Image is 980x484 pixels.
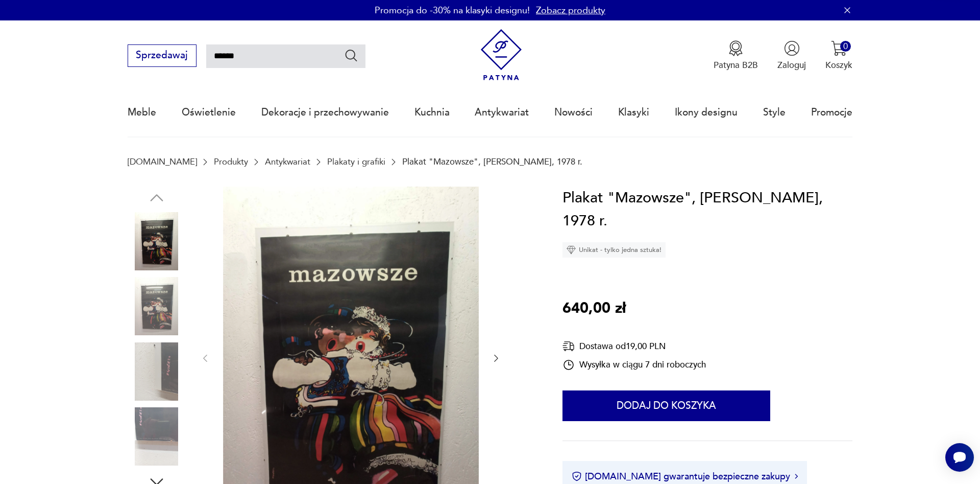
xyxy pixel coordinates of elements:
[811,89,852,136] a: Promocje
[572,470,798,483] button: [DOMAIN_NAME] gwarantuje bezpieczne zakupy
[128,44,197,67] button: Sprzedawaj
[728,40,744,56] img: Ikona medalu
[375,4,530,17] p: Promocja do -30% na klasyki designu!
[945,443,974,472] iframe: Smartsupp widget button
[475,89,529,136] a: Antykwariat
[128,52,197,60] a: Sprzedawaj
[777,40,806,71] button: Zaloguj
[562,187,852,233] h1: Plakat "Mazowsze", [PERSON_NAME], 1978 r.
[567,245,576,255] img: Ikona diamentu
[128,89,156,136] a: Meble
[414,89,450,136] a: Kuchnia
[261,89,389,136] a: Dekoracje i przechowywanie
[128,212,186,270] img: Zdjęcie produktu Plakat "Mazowsze", Waldemar Świerzy, 1978 r.
[562,340,575,353] img: Ikona dostawy
[763,89,786,136] a: Style
[128,277,186,335] img: Zdjęcie produktu Plakat "Mazowsze", Waldemar Świerzy, 1978 r.
[562,242,666,258] div: Unikat - tylko jedna sztuka!
[562,297,626,320] p: 640,00 zł
[840,41,851,52] div: 0
[402,157,582,167] p: Plakat "Mazowsze", [PERSON_NAME], 1978 r.
[562,359,706,371] div: Wysyłka w ciągu 7 dni roboczych
[128,157,197,167] a: [DOMAIN_NAME]
[831,40,847,56] img: Ikona koszyka
[562,340,706,353] div: Dostawa od 19,00 PLN
[265,157,310,167] a: Antykwariat
[618,89,649,136] a: Klasyki
[344,48,359,63] button: Szukaj
[554,89,593,136] a: Nowości
[795,474,798,479] img: Ikona strzałki w prawo
[777,59,806,71] p: Zaloguj
[214,157,248,167] a: Produkty
[825,59,852,71] p: Koszyk
[675,89,738,136] a: Ikony designu
[562,390,770,421] button: Dodaj do koszyka
[714,59,758,71] p: Patyna B2B
[128,342,186,401] img: Zdjęcie produktu Plakat "Mazowsze", Waldemar Świerzy, 1978 r.
[476,29,527,81] img: Patyna - sklep z meblami i dekoracjami vintage
[128,407,186,466] img: Zdjęcie produktu Plakat "Mazowsze", Waldemar Świerzy, 1978 r.
[572,471,582,481] img: Ikona certyfikatu
[182,89,236,136] a: Oświetlenie
[536,4,605,17] a: Zobacz produkty
[327,157,385,167] a: Plakaty i grafiki
[714,40,758,71] a: Ikona medaluPatyna B2B
[825,40,852,71] button: 0Koszyk
[714,40,758,71] button: Patyna B2B
[784,40,800,56] img: Ikonka użytkownika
